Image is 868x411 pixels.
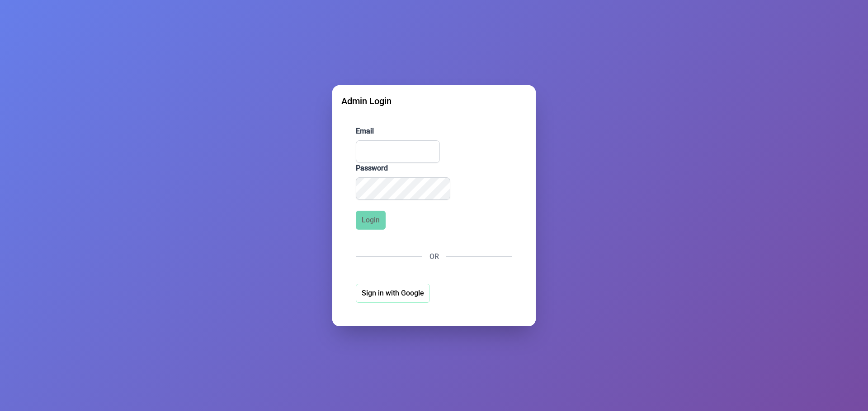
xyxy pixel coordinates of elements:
[356,284,430,303] button: Sign in with Google
[362,288,424,299] span: Sign in with Google
[356,251,512,262] div: OR
[341,94,527,108] div: Admin Login
[362,215,380,226] span: Login
[356,126,512,137] label: Email
[356,211,386,230] button: Login
[356,163,512,174] label: Password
